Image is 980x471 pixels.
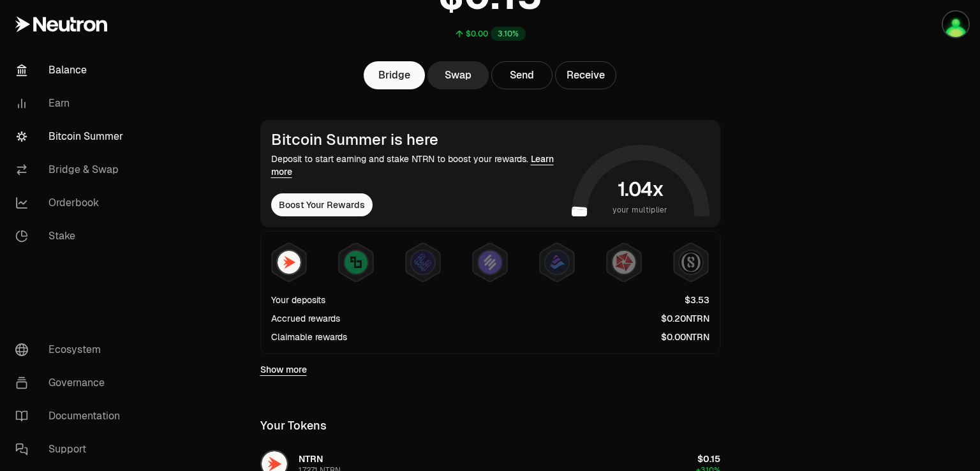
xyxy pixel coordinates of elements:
[271,294,325,306] div: Your deposits
[466,29,488,39] div: $0.00
[5,120,138,153] a: Bitcoin Summer
[5,186,138,220] a: Orderbook
[679,251,702,274] img: Structured Points
[612,251,635,274] img: Mars Fragments
[271,193,373,216] button: Boost Your Rewards
[412,251,434,274] img: EtherFi Points
[260,417,327,435] div: Your Tokens
[271,153,567,178] div: Deposit to start earning and stake NTRN to boost your rewards.
[427,61,489,89] a: Swap
[5,400,138,433] a: Documentation
[5,54,138,87] a: Balance
[271,331,347,343] div: Claimable rewards
[546,251,568,274] img: Bedrock Diamonds
[697,453,720,465] span: $0.15
[479,251,501,274] img: Solv Points
[5,153,138,186] a: Bridge & Swap
[299,453,323,465] span: NTRN
[345,251,367,274] img: Lombard Lux
[491,27,526,41] div: 3.10%
[5,87,138,120] a: Earn
[5,366,138,400] a: Governance
[555,61,616,89] button: Receive
[271,312,340,325] div: Accrued rewards
[271,131,567,149] div: Bitcoin Summer is here
[260,363,307,376] a: Show more
[5,433,138,466] a: Support
[364,61,425,89] a: Bridge
[278,251,301,274] img: NTRN
[5,333,138,366] a: Ecosystem
[491,61,553,89] button: Send
[5,220,138,253] a: Stake
[612,204,668,216] span: your multiplier
[943,11,969,37] img: Wallet 1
